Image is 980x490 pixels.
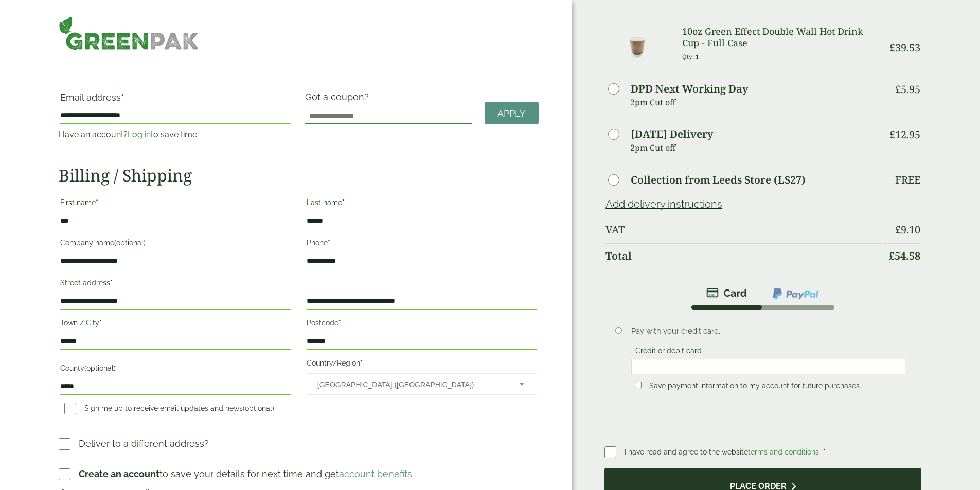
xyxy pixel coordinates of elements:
span: £ [889,249,895,263]
label: [DATE] Delivery [631,129,713,139]
abbr: required [96,198,98,207]
h2: Billing / Shipping [59,166,539,185]
label: Email address [60,93,291,107]
abbr: required [823,448,826,456]
label: Country/Region [307,356,537,373]
bdi: 12.95 [889,128,920,141]
span: £ [895,223,901,237]
iframe: Secure card payment input frame [634,362,902,371]
span: (optional) [84,364,116,372]
a: account benefits [339,468,412,479]
label: DPD Next Working Day [631,84,748,94]
label: Phone [307,235,537,253]
span: United Kingdom (UK) [317,374,506,395]
p: Pay with your credit card. [631,325,905,337]
p: 2pm Cut off [630,140,881,155]
span: £ [889,128,895,141]
label: Credit or debit card [631,347,706,358]
label: Town / City [60,316,291,333]
label: Last name [307,195,537,213]
a: Add delivery instructions [605,198,722,210]
label: First name [60,195,291,213]
bdi: 5.95 [895,82,920,96]
small: Qty: 1 [682,52,699,60]
p: Free [895,174,920,186]
p: Have an account? to save time [59,129,292,141]
img: stripe.png [706,287,747,299]
span: £ [895,82,901,96]
strong: Create an account [79,468,159,479]
bdi: 39.53 [889,41,920,55]
th: VAT [605,217,881,242]
img: ppcp-gateway.png [772,287,819,300]
span: (optional) [243,404,274,412]
h3: 10oz Green Effect Double Wall Hot Drink Cup - Full Case [682,26,881,48]
p: 2pm Cut off [630,95,881,110]
abbr: required [110,279,113,287]
label: County [60,361,291,378]
label: Street address [60,276,291,293]
span: Apply [497,108,526,119]
a: Log in [128,130,151,139]
span: £ [889,41,895,55]
span: Country/Region [307,373,537,395]
input: Sign me up to receive email updates and news(optional) [64,403,76,414]
a: Apply [485,102,539,124]
label: Collection from Leeds Store (LS27) [631,175,806,185]
span: (optional) [114,239,146,247]
label: Save payment information to my account for future purchases. [645,382,865,393]
label: Sign me up to receive email updates and news [60,404,278,415]
abbr: required [121,92,124,103]
abbr: required [342,198,345,207]
abbr: required [360,359,363,367]
th: Total [605,243,881,268]
abbr: required [338,319,341,327]
p: to save your details for next time and get [79,467,412,481]
abbr: required [99,319,102,327]
img: GreenPak Supplies [59,16,199,50]
label: Company name [60,235,291,253]
label: Got a coupon? [305,92,373,107]
p: Deliver to a different address? [79,437,209,450]
a: terms and conditions [748,448,819,456]
bdi: 54.58 [889,249,920,263]
bdi: 9.10 [895,223,920,237]
abbr: required [328,239,330,247]
span: I have read and agree to the website [625,448,821,456]
label: Postcode [307,316,537,333]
